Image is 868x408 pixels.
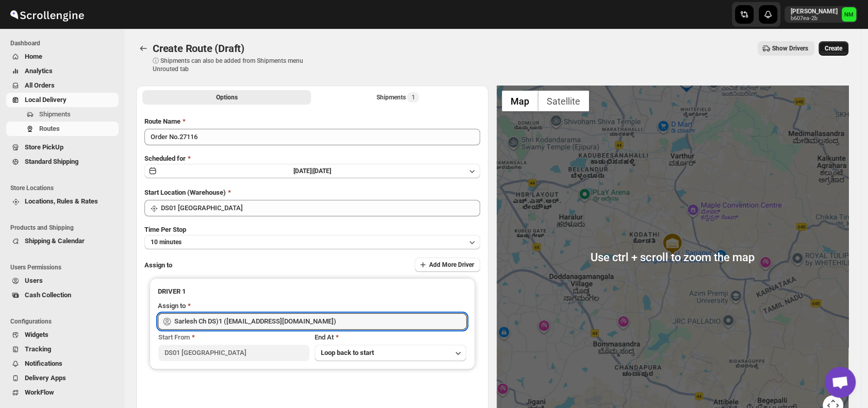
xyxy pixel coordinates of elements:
[842,7,856,22] span: Narjit Magar
[825,367,856,398] a: Open chat
[6,274,119,288] button: Users
[10,263,119,271] span: Users Permissions
[25,345,51,353] span: Tracking
[313,167,331,175] span: [DATE]
[6,356,119,371] button: Notifications
[25,53,42,60] span: Home
[8,2,86,27] img: ScrollEngine
[153,57,315,73] p: ⓘ Shipments can also be added from Shipments menu Unrouted tab
[10,317,119,326] span: Configurations
[784,6,857,23] button: User menu
[6,234,119,248] button: Shipping & Calendar
[10,224,119,232] span: Products and Shipping
[25,331,48,338] span: Widgets
[158,301,186,311] div: Assign to
[791,15,838,22] p: b607ea-2b
[144,235,480,249] button: 10 minutes
[25,237,85,245] span: Shipping & Calendar
[144,189,226,196] span: Start Location (Warehouse)
[538,91,589,111] button: Show satellite imagery
[25,277,43,284] span: Users
[772,44,808,53] span: Show Drivers
[25,360,62,367] span: Notifications
[25,374,66,382] span: Delivery Apps
[39,125,60,132] span: Routes
[10,184,119,192] span: Store Locations
[25,388,54,396] span: WorkFlow
[25,291,71,299] span: Cash Collection
[144,261,172,269] span: Assign to
[6,194,119,209] button: Locations, Rules & Rates
[313,90,482,105] button: Selected Shipments
[6,122,119,136] button: Routes
[153,42,244,55] span: Create Route (Draft)
[315,345,466,361] button: Loop back to start
[376,92,419,103] div: Shipments
[174,313,467,330] input: Search assignee
[6,371,119,385] button: Delivery Apps
[144,129,480,145] input: Eg: Bengaluru Route
[39,110,71,118] span: Shipments
[10,39,119,47] span: Dashboard
[25,158,78,165] span: Standard Shipping
[758,41,814,56] button: Show Drivers
[6,64,119,78] button: Analytics
[158,286,467,297] h3: DRIVER 1
[321,349,374,356] span: Loop back to start
[144,155,186,162] span: Scheduled for
[315,332,466,343] div: End At
[6,328,119,342] button: Widgets
[6,78,119,93] button: All Orders
[676,72,697,92] div: 1
[411,93,415,101] span: 1
[144,164,480,178] button: [DATE]|[DATE]
[25,96,67,104] span: Local Delivery
[142,90,311,105] button: All Route Options
[25,197,98,205] span: Locations, Rules & Rates
[791,7,838,15] p: [PERSON_NAME]
[151,238,182,246] span: 10 minutes
[6,288,119,302] button: Cash Collection
[25,67,53,75] span: Analytics
[415,258,480,272] button: Add More Driver
[293,167,313,175] span: [DATE] |
[818,41,848,56] button: Create
[25,143,63,151] span: Store PickUp
[825,44,842,53] span: Create
[844,11,854,18] text: NM
[6,107,119,122] button: Shipments
[25,81,55,89] span: All Orders
[158,333,190,341] span: Start From
[136,41,151,56] button: Routes
[429,261,474,269] span: Add More Driver
[6,49,119,64] button: Home
[161,200,480,216] input: Search location
[502,91,538,111] button: Show street map
[144,117,181,125] span: Route Name
[216,93,238,101] span: Options
[6,385,119,400] button: WorkFlow
[6,342,119,356] button: Tracking
[144,226,186,233] span: Time Per Stop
